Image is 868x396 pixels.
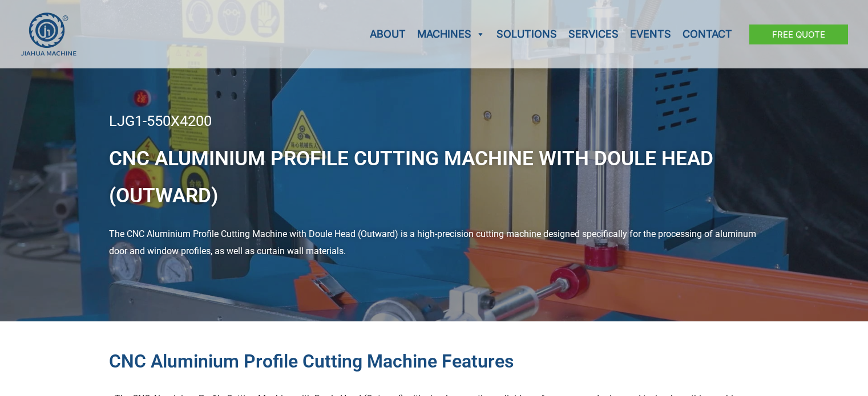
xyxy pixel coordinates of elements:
[109,350,760,374] h2: CNC aluminium profile cutting machine Features
[109,114,760,129] div: LJG1-550X4200
[20,12,77,56] img: JH Aluminium Window & Door Processing Machines
[749,25,848,44] a: Free Quote
[109,140,760,215] h1: CNC Aluminium Profile Cutting Machine with Doule Head (Outward)
[109,226,760,259] p: The CNC Aluminium Profile Cutting Machine with Doule Head (Outward) is a high-precision cutting m...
